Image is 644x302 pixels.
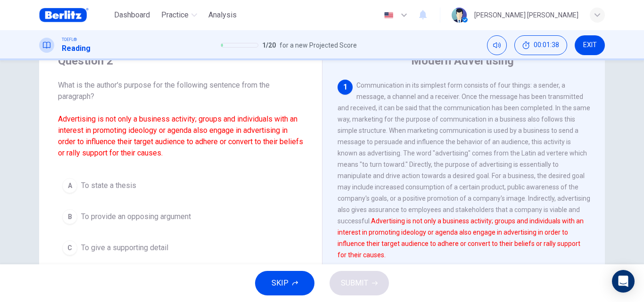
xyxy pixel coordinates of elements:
a: Berlitz Brasil logo [39,6,110,24]
span: Dashboard [114,9,150,21]
span: To state a thesis [81,180,136,191]
span: 00:01:38 [534,41,559,49]
button: Practice [157,7,201,24]
font: Advertising is not only a business activity; groups and individuals with an interest in promoting... [338,217,584,259]
span: TOEFL® [62,36,77,43]
span: Analysis [208,9,237,21]
div: Hide [514,35,567,55]
span: What is the author's purpose for the following sentence from the paragraph? [58,80,303,159]
span: Practice [161,9,189,21]
span: To give a supporting detail [81,242,168,253]
div: Open Intercom Messenger [612,270,635,293]
button: EXIT [575,35,605,55]
button: BTo provide an opposing argument [58,205,303,229]
span: 1 / 20 [262,40,276,51]
img: Berlitz Brasil logo [39,6,89,24]
font: Advertising is not only a business activity; groups and individuals with an interest in promoting... [58,114,303,157]
span: for a new Projected Score [280,40,357,51]
div: [PERSON_NAME] [PERSON_NAME] [474,9,578,21]
button: ATo state a thesis [58,174,303,197]
span: EXIT [583,41,597,49]
button: Dashboard [110,7,154,24]
button: Analysis [205,7,240,24]
h4: Modern Advertising [411,53,514,68]
button: SKIP [255,271,314,295]
img: en [383,12,395,19]
img: Profile picture [452,8,467,23]
div: B [62,209,77,224]
button: CTo give a supporting detail [58,236,303,260]
h4: Question 2 [58,53,303,68]
div: Mute [487,35,507,55]
span: SKIP [272,277,289,290]
div: A [62,178,77,193]
h1: Reading [62,43,91,54]
button: 00:01:38 [514,35,567,55]
span: To provide an opposing argument [81,211,191,222]
span: Communication in its simplest form consists of four things: a sender, a message, a channel and a ... [338,82,590,259]
div: C [62,240,77,255]
div: 1 [338,80,353,95]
